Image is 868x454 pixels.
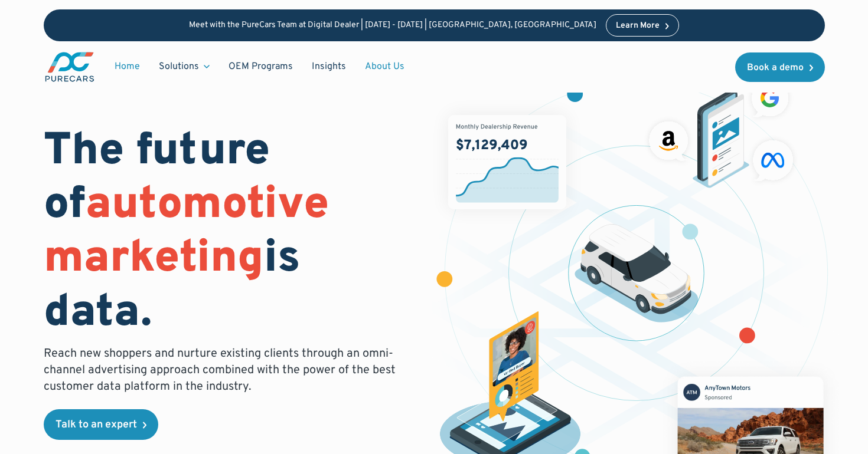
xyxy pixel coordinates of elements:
p: Reach new shoppers and nurture existing clients through an omni-channel advertising approach comb... [44,346,403,395]
h1: The future of is data. [44,126,420,341]
img: chart showing monthly dealership revenue of $7m [448,115,566,209]
div: Solutions [149,55,219,78]
a: Home [105,55,149,78]
div: Talk to an expert [56,420,137,430]
a: About Us [355,55,414,78]
a: main [44,51,96,83]
img: ads on social media and advertising partners [644,74,799,188]
a: Insights [302,55,355,78]
span: automotive marketing [44,177,329,288]
a: Talk to an expert [44,409,158,440]
p: Meet with the PureCars Team at Digital Dealer | [DATE] - [DATE] | [GEOGRAPHIC_DATA], [GEOGRAPHIC_... [189,21,596,31]
div: Book a demo [747,63,804,73]
a: Learn More [606,14,679,37]
img: purecars logo [44,51,96,83]
a: OEM Programs [219,55,302,78]
img: illustration of a vehicle [575,224,699,322]
div: Solutions [159,60,199,73]
a: Book a demo [735,52,825,82]
div: Learn More [616,22,660,30]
